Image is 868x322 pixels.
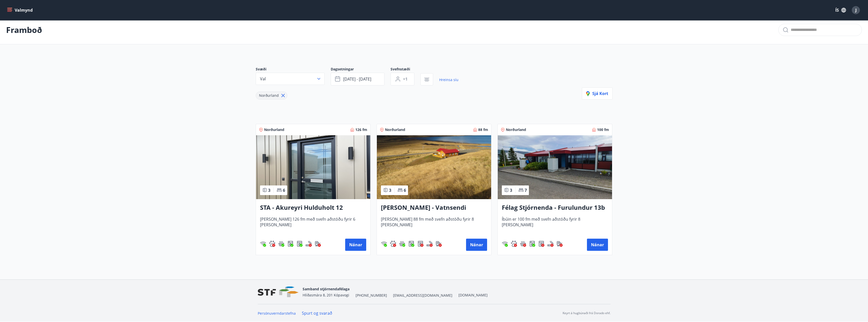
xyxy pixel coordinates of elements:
span: [PERSON_NAME] 126 fm með svefn aðstöðu fyrir 6 [PERSON_NAME] [260,216,366,233]
div: Heitur pottur [399,241,405,247]
div: Heitur pottur [520,241,526,247]
button: [DATE] - [DATE] [331,73,384,85]
button: Nánar [587,239,608,251]
span: Hlíðasmára 8, 201 Kópavogi [303,293,349,297]
button: Nánar [345,239,366,251]
a: [DOMAIN_NAME] [458,293,488,297]
h3: Félag Stjórnenda - Furulundur 13b - [GEOGRAPHIC_DATA] [502,203,608,212]
div: Reykingar / Vape [306,241,312,247]
a: Spurt og svarað [302,310,332,316]
span: 88 fm [478,127,488,132]
span: 3 [389,187,391,193]
div: Reykingar / Vape [427,241,433,247]
button: +1 [391,73,414,85]
div: Heitur pottur [278,241,284,247]
div: Þurrkari [297,241,303,247]
img: nH7E6Gw2rvWFb8XaSdRp44dhkQaj4PJkOoRYItBQ.svg [436,241,442,247]
img: Paella dish [256,135,370,199]
span: [DATE] - [DATE] [343,76,371,82]
div: Þvottavél [287,241,293,247]
span: Norðurland [385,127,405,132]
img: h89QDIuHlAdpqTriuIvuEWkTH976fOgBEOOeu1mi.svg [520,241,526,247]
span: [EMAIL_ADDRESS][DOMAIN_NAME] [393,293,452,298]
div: Þráðlaust net [381,241,387,247]
div: Þurrkari [417,241,423,247]
p: Framboð [6,24,42,35]
img: HJRyFFsYp6qjeUYhR4dAD8CaCEsnIFYZ05miwXoh.svg [502,241,508,247]
img: nH7E6Gw2rvWFb8XaSdRp44dhkQaj4PJkOoRYItBQ.svg [557,241,563,247]
button: menu [6,6,35,15]
img: HJRyFFsYp6qjeUYhR4dAD8CaCEsnIFYZ05miwXoh.svg [260,241,266,247]
div: Norðurland [256,91,287,100]
img: pxcaIm5dSOV3FS4whs1soiYWTwFQvksT25a9J10C.svg [390,241,396,247]
h3: STA - Akureyri Hulduholt 12 [260,203,366,212]
span: Norðurland [506,127,526,132]
span: +1 [403,76,408,82]
div: Þvottavél [529,241,535,247]
span: 6 [404,187,406,193]
span: Norðurland [264,127,284,132]
div: Gæludýr [511,241,517,247]
img: pxcaIm5dSOV3FS4whs1soiYWTwFQvksT25a9J10C.svg [269,241,275,247]
span: 3 [510,187,512,193]
img: Dl16BY4EX9PAW649lg1C3oBuIaAsR6QVDQBO2cTm.svg [529,241,535,247]
img: Paella dish [498,135,612,199]
span: [PHONE_NUMBER] [356,293,387,298]
a: Persónuverndarstefna [258,311,296,316]
span: Norðurland [259,93,279,98]
div: Hleðslustöð fyrir rafbíla [315,241,321,247]
span: J [855,7,857,13]
span: Dagsetningar [331,67,391,73]
img: HJRyFFsYp6qjeUYhR4dAD8CaCEsnIFYZ05miwXoh.svg [381,241,387,247]
img: hddCLTAnxqFUMr1fxmbGG8zWilo2syolR0f9UjPn.svg [417,241,423,247]
img: vjCaq2fThgY3EUYqSgpjEiBg6WP39ov69hlhuPVN.png [258,287,299,297]
img: Paella dish [377,135,491,199]
span: Val [260,76,266,82]
div: Gæludýr [390,241,396,247]
button: Val [256,73,325,85]
button: Nánar [466,239,487,251]
div: Hleðslustöð fyrir rafbíla [436,241,442,247]
img: hddCLTAnxqFUMr1fxmbGG8zWilo2syolR0f9UjPn.svg [297,241,303,247]
div: Þurrkari [538,241,544,247]
span: Svefnstæði [391,67,420,73]
span: Íbúin er 100 fm með svefn aðstöðu fyrir 8 [PERSON_NAME] [502,216,608,233]
button: Sjá kort [582,87,613,100]
span: 100 fm [597,127,609,132]
div: Reykingar / Vape [547,241,553,247]
img: Dl16BY4EX9PAW649lg1C3oBuIaAsR6QVDQBO2cTm.svg [287,241,293,247]
img: pxcaIm5dSOV3FS4whs1soiYWTwFQvksT25a9J10C.svg [511,241,517,247]
img: QNIUl6Cv9L9rHgMXwuzGLuiJOj7RKqxk9mBFPqjq.svg [427,241,433,247]
img: QNIUl6Cv9L9rHgMXwuzGLuiJOj7RKqxk9mBFPqjq.svg [306,241,312,247]
button: ÍS [833,6,849,15]
img: QNIUl6Cv9L9rHgMXwuzGLuiJOj7RKqxk9mBFPqjq.svg [547,241,553,247]
span: 3 [268,187,270,193]
img: nH7E6Gw2rvWFb8XaSdRp44dhkQaj4PJkOoRYItBQ.svg [315,241,321,247]
div: Hleðslustöð fyrir rafbíla [557,241,563,247]
span: 6 [283,187,285,193]
div: Þráðlaust net [502,241,508,247]
img: Dl16BY4EX9PAW649lg1C3oBuIaAsR6QVDQBO2cTm.svg [408,241,414,247]
span: Svæði [256,67,331,73]
button: J [850,4,862,16]
img: hddCLTAnxqFUMr1fxmbGG8zWilo2syolR0f9UjPn.svg [538,241,544,247]
h3: [PERSON_NAME] - Vatnsendi Ólafsfirði [381,203,487,212]
span: 7 [525,187,527,193]
div: Þvottavél [408,241,414,247]
div: Gæludýr [269,241,275,247]
div: Þráðlaust net [260,241,266,247]
span: Sjá kort [586,91,608,96]
span: Samband stjórnendafélaga [303,287,349,291]
img: h89QDIuHlAdpqTriuIvuEWkTH976fOgBEOOeu1mi.svg [399,241,405,247]
span: 126 fm [355,127,367,132]
p: Keyrt á hugbúnaði frá Dorado ehf. [563,311,611,315]
img: h89QDIuHlAdpqTriuIvuEWkTH976fOgBEOOeu1mi.svg [278,241,284,247]
span: [PERSON_NAME] 88 fm með svefn aðstöðu fyrir 8 [PERSON_NAME] [381,216,487,233]
a: Hreinsa síu [439,74,458,85]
